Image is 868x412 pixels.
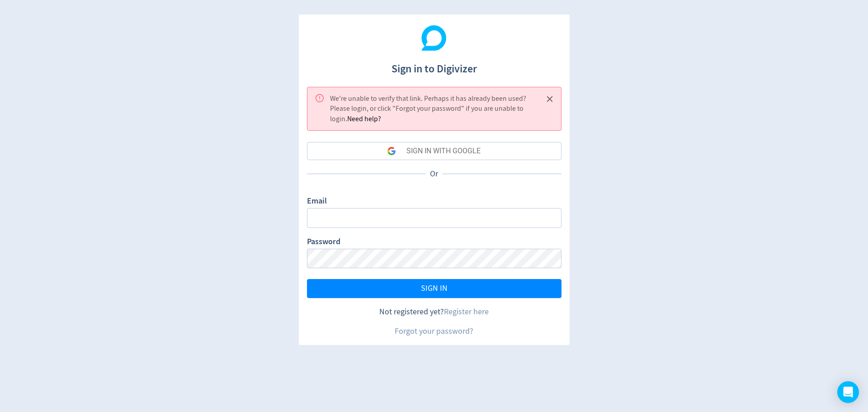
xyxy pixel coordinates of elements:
[444,307,489,317] a: Register here
[421,284,448,293] span: SIGN IN
[837,381,859,403] div: Open Intercom Messenger
[347,114,381,123] span: Need help?
[330,90,536,128] div: We're unable to verify that link. Perhaps it has already been used? Please login, or click "Forgo...
[307,306,561,317] div: Not registered yet?
[425,168,443,180] p: Or
[542,92,557,107] button: Close
[307,279,561,298] button: SIGN IN
[307,53,561,77] h1: Sign in to Digivizer
[406,142,481,160] div: SIGN IN WITH GOOGLE
[421,25,447,51] img: Digivizer Logo
[395,326,473,336] a: Forgot your password?
[307,236,340,249] label: Password
[307,142,561,160] button: SIGN IN WITH GOOGLE
[307,195,327,208] label: Email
